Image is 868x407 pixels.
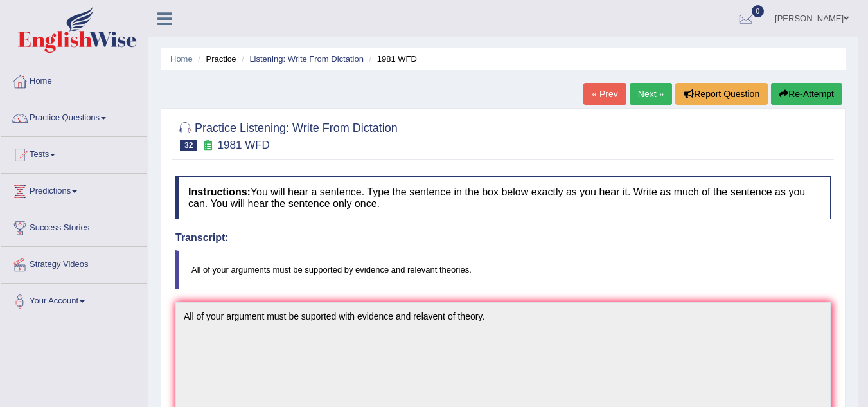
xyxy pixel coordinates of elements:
[1,247,147,279] a: Strategy Videos
[366,53,417,65] li: 1981 WFD
[771,83,842,105] button: Re-Attempt
[675,83,768,105] button: Report Question
[1,210,147,242] a: Success Stories
[175,176,831,219] h4: You will hear a sentence. Type the sentence in the box below exactly as you hear it. Write as muc...
[1,284,147,316] a: Your Account
[630,83,672,105] a: Next »
[170,54,193,64] a: Home
[195,53,236,65] li: Practice
[218,139,270,151] small: 1981 WFD
[752,5,765,17] span: 0
[1,174,147,206] a: Predictions
[200,140,214,152] small: Exam occurring question
[1,100,147,132] a: Practice Questions
[180,140,197,151] span: 32
[188,186,251,197] b: Instructions:
[175,232,831,244] h4: Transcript:
[175,250,831,289] blockquote: All of your arguments must be supported by evidence and relevant theories.
[1,137,147,169] a: Tests
[1,64,147,96] a: Home
[583,83,626,105] a: « Prev
[249,54,364,64] a: Listening: Write From Dictation
[175,119,398,151] h2: Practice Listening: Write From Dictation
